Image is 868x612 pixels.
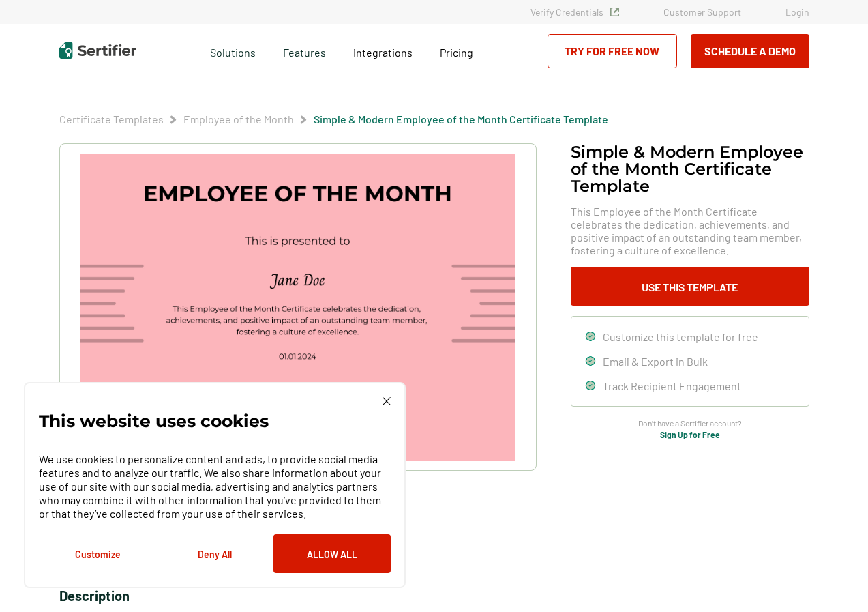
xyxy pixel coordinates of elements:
button: Customize [39,534,156,573]
div: Breadcrumb [59,113,608,126]
img: Cookie Popup Close [383,397,391,405]
button: Allow All [273,534,391,573]
span: Track Recipient Engagement [603,379,741,392]
button: Deny All [156,534,273,573]
span: Certificate Templates [59,113,164,126]
a: Sign Up for Free [660,430,720,439]
a: Try for Free Now [548,34,677,68]
span: Integrations [353,46,413,59]
span: Customize this template for free [603,330,758,343]
a: Simple & Modern Employee of the Month Certificate Template [314,113,608,126]
a: Pricing [440,42,473,59]
a: Customer Support [663,6,741,18]
a: Login [785,6,809,18]
span: Employee of the Month [183,113,294,126]
img: Verified [610,8,619,16]
a: Certificate Templates [59,113,164,126]
h1: Simple & Modern Employee of the Month Certificate Template [571,143,809,194]
span: Don’t have a Sertifier account? [638,417,742,430]
span: Solutions [210,42,256,59]
span: Simple & Modern Employee of the Month Certificate Template [314,113,608,126]
a: Verify Credentials [530,6,619,18]
img: Sertifier | Digital Credentialing Platform [59,42,136,59]
a: Employee of the Month [183,113,294,126]
button: Use This Template [571,267,809,306]
p: This website uses cookies [39,414,269,428]
span: Description [59,587,130,604]
span: Features [283,42,326,59]
span: This Employee of the Month Certificate celebrates the dedication, achievements, and positive impa... [571,205,809,257]
a: Integrations [353,42,413,59]
p: We use cookies to personalize content and ads, to provide social media features and to analyze ou... [39,452,391,521]
img: Simple & Modern Employee of the Month Certificate Template [80,154,514,461]
iframe: Chat Widget [800,547,868,612]
span: Email & Export in Bulk [603,355,708,368]
button: Schedule a Demo [691,34,809,68]
span: Pricing [440,46,473,59]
